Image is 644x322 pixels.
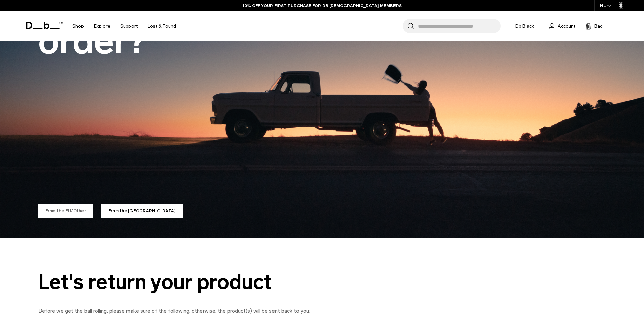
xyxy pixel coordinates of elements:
[67,11,181,41] nav: Main Navigation
[38,204,93,218] a: From the EU/Other
[511,19,539,33] a: Db Black
[94,14,110,38] a: Explore
[72,14,84,38] a: Shop
[120,14,138,38] a: Support
[38,271,342,293] div: Let's return your product
[586,22,603,30] button: Bag
[101,204,183,218] a: From the [GEOGRAPHIC_DATA]
[594,23,603,30] span: Bag
[549,22,575,30] a: Account
[558,23,575,30] span: Account
[148,14,176,38] a: Lost & Found
[243,3,402,9] a: 10% OFF YOUR FIRST PURCHASE FOR DB [DEMOGRAPHIC_DATA] MEMBERS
